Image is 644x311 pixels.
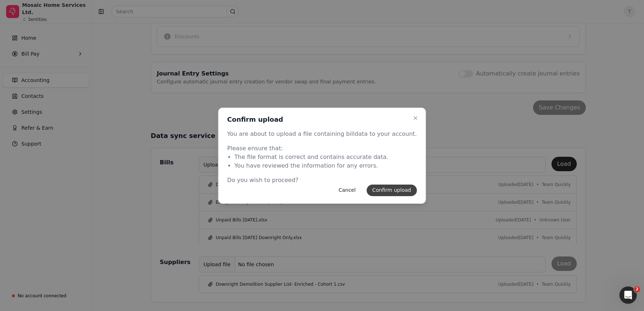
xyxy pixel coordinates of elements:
[235,161,417,170] li: You have reviewed the information for any errors.
[634,286,640,292] span: 2
[17,136,128,143] span: Messages from the team will be shown here
[366,185,417,196] button: Confirm upload
[227,144,417,153] p: Please ensure that:
[235,153,417,161] li: The file format is correct and contains accurate data.
[227,115,283,124] h2: Confirm upload
[333,185,361,196] button: Cancel
[53,3,93,16] h1: Messages
[619,286,637,304] iframe: Intercom live chat
[127,3,140,16] div: Close
[33,203,111,218] button: Send us a message
[58,243,86,249] span: Messages
[48,225,96,254] button: Messages
[227,176,417,185] p: Do you wish to proceed?
[48,120,96,129] h2: No messages
[115,243,126,249] span: Help
[96,225,145,254] button: Help
[17,243,31,249] span: Home
[227,130,417,138] p: You are about to upload a file containing bill data to your account.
